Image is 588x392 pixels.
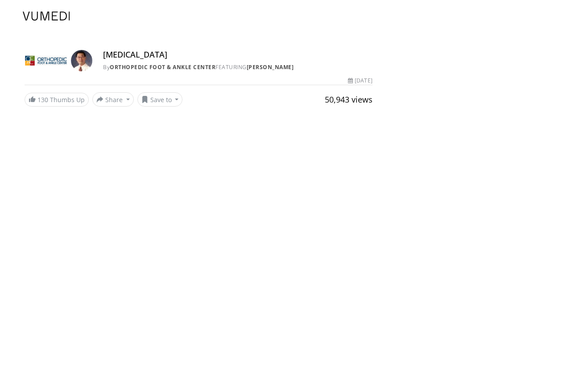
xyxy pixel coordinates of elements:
button: Share [92,92,134,107]
img: VuMedi Logo [23,12,70,21]
img: Avatar [71,50,92,71]
a: [PERSON_NAME] [247,63,294,71]
button: Save to [137,92,183,107]
img: Orthopedic Foot & Ankle Center [25,50,67,71]
div: By FEATURING [103,63,373,71]
span: 50,943 views [325,94,373,105]
a: 130 Thumbs Up [25,93,89,107]
div: [DATE] [348,77,372,85]
a: Orthopedic Foot & Ankle Center [110,63,215,71]
span: 130 [37,95,48,104]
h4: [MEDICAL_DATA] [103,50,373,60]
